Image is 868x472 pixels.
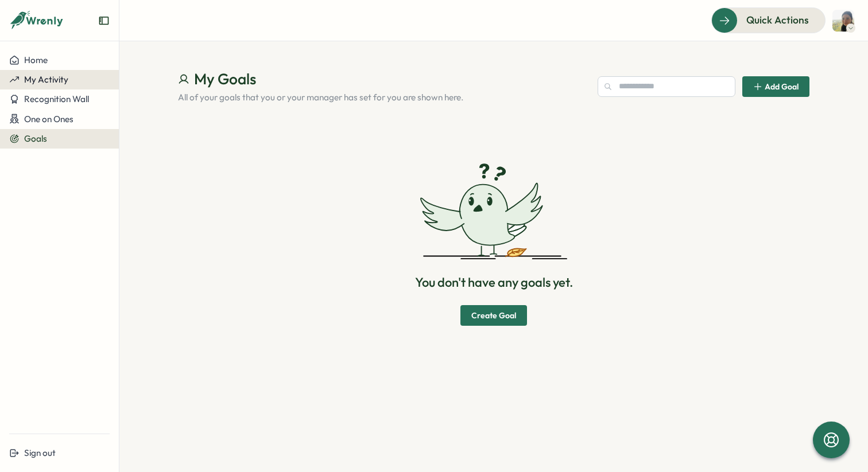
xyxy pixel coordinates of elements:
[742,76,809,97] button: Add Goal
[24,54,48,65] span: Home
[765,83,799,91] span: Add Goal
[178,91,588,104] p: All of your goals that you or your manager has set for you are shown here.
[832,10,854,32] img: Fa Campos
[98,15,110,26] button: Expand sidebar
[460,305,527,326] button: Create Goal
[24,93,89,104] span: Recognition Wall
[24,447,56,458] span: Sign out
[746,13,809,28] span: Quick Actions
[24,74,68,85] span: My Activity
[24,114,73,124] span: One on Ones
[415,274,573,291] p: You don't have any goals yet.
[711,7,826,33] button: Quick Actions
[178,69,588,89] h1: My Goals
[24,133,47,144] span: Goals
[471,306,516,325] span: Create Goal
